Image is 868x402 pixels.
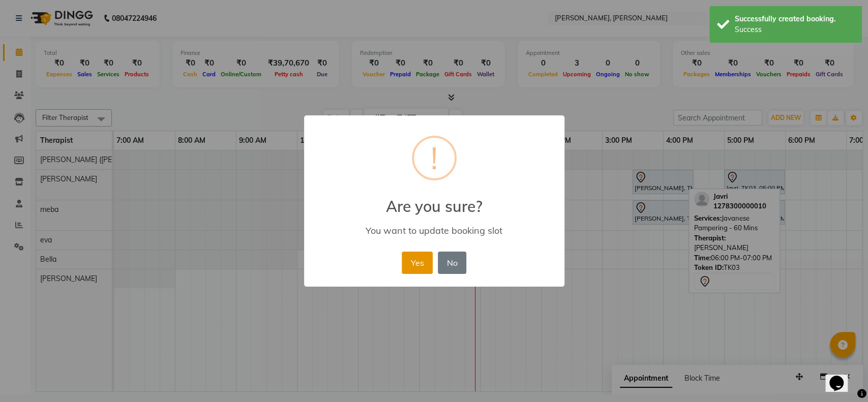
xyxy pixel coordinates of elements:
iframe: chat widget [825,361,858,392]
div: You want to update booking slot [318,225,549,236]
button: No [438,252,466,274]
div: Successfully created booking. [735,14,854,24]
h2: Are you sure? [304,185,564,215]
button: Yes [402,252,433,274]
div: Success [735,24,854,35]
div: ! [431,138,438,178]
